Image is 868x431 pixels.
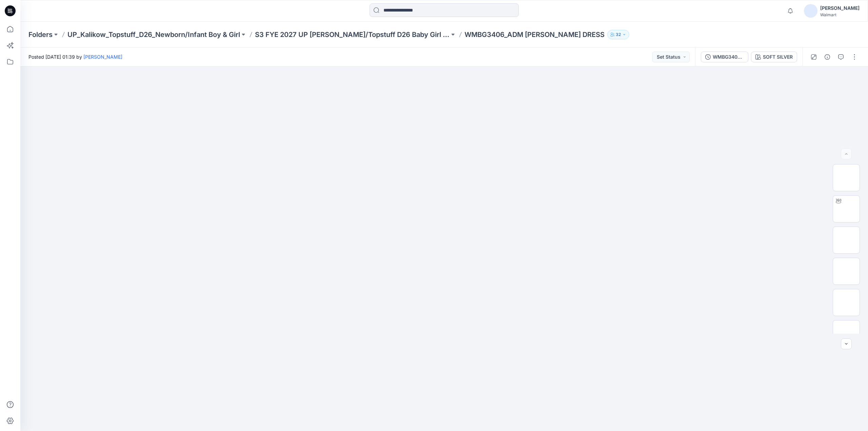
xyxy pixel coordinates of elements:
[763,53,793,61] div: SOFT SILVER
[820,12,860,17] div: Walmart
[255,30,450,39] a: S3 FYE 2027 UP [PERSON_NAME]/Topstuff D26 Baby Girl & Boy
[804,4,817,18] img: avatar
[616,31,621,38] p: 32
[83,54,122,60] a: [PERSON_NAME]
[701,52,748,62] button: WMBG3406_ADM [PERSON_NAME] DRESS update 9.20
[751,52,797,62] button: SOFT SILVER
[465,30,605,39] p: WMBG3406_ADM [PERSON_NAME] DRESS
[28,53,122,60] span: Posted [DATE] 01:39 by
[713,53,744,61] div: WMBG3406_ADM [PERSON_NAME] DRESS update 9.20
[822,52,833,62] button: Details
[820,4,860,12] div: [PERSON_NAME]
[607,30,629,39] button: 32
[28,30,53,39] a: Folders
[67,30,240,39] a: UP_Kalikow_Topstuff_D26_Newborn/Infant Boy & Girl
